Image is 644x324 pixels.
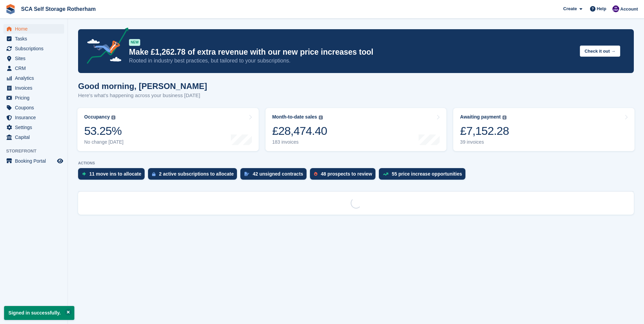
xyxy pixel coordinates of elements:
[310,168,379,183] a: 48 prospects to review
[3,123,64,132] a: menu
[240,168,310,183] a: 42 unsigned contracts
[319,115,323,120] img: icon-info-grey-7440780725fd019a000dd9b08b2336e03edf1995a4989e88bcd33f0948082b44.svg
[3,93,64,103] a: menu
[460,114,501,120] div: Awaiting payment
[84,139,124,145] div: No change [DATE]
[15,44,56,53] span: Subscriptions
[15,64,56,73] span: CRM
[18,3,98,15] a: SCA Self Storage Rotherham
[15,54,56,63] span: Sites
[15,83,56,93] span: Invoices
[392,171,462,177] div: 55 price increase opportunities
[3,113,64,122] a: menu
[620,6,638,13] span: Account
[460,124,509,138] div: £7,152.28
[15,24,56,34] span: Home
[15,34,56,43] span: Tasks
[84,124,124,138] div: 53.25%
[265,108,447,151] a: Month-to-date sales £28,474.40 183 invoices
[597,5,606,12] span: Help
[15,103,56,112] span: Coupons
[453,108,634,151] a: Awaiting payment £7,152.28 39 invoices
[244,172,249,176] img: contract_signature_icon-13c848040528278c33f63329250d36e43548de30e8caae1d1a13099fd9432cc5.svg
[3,54,64,63] a: menu
[321,171,372,177] div: 48 prospects to review
[78,161,634,165] p: ACTIONS
[3,73,64,83] a: menu
[81,28,129,66] img: price-adjustments-announcement-icon-8257ccfd72463d97f412b2fc003d46551f7dbcb40ab6d574587a9cd5c0d94...
[129,57,574,65] p: Rooted in industry best practices, but tailored to your subscriptions.
[3,103,64,112] a: menu
[148,168,240,183] a: 2 active subscriptions to allocate
[3,83,64,93] a: menu
[159,171,234,177] div: 2 active subscriptions to allocate
[3,24,64,34] a: menu
[3,44,64,53] a: menu
[129,47,574,57] p: Make £1,262.78 of extra revenue with our new price increases tool
[6,148,68,155] span: Storefront
[5,4,16,14] img: stora-icon-8386f47178a22dfd0bd8f6a31ec36ba5ce8667c1dd55bd0f319d3a0aa187defe.svg
[272,139,327,145] div: 183 invoices
[56,157,64,165] a: Preview store
[253,171,303,177] div: 42 unsigned contracts
[152,172,155,176] img: active_subscription_to_allocate_icon-d502201f5373d7db506a760aba3b589e785aa758c864c3986d89f69b8ff3...
[129,39,140,46] div: NEW
[78,82,207,91] h1: Good morning, [PERSON_NAME]
[15,73,56,83] span: Analytics
[15,132,56,142] span: Capital
[272,114,317,120] div: Month-to-date sales
[3,64,64,73] a: menu
[612,5,619,12] img: Kelly Neesham
[3,132,64,142] a: menu
[502,115,507,120] img: icon-info-grey-7440780725fd019a000dd9b08b2336e03edf1995a4989e88bcd33f0948082b44.svg
[580,46,620,57] button: Check it out →
[272,124,327,138] div: £28,474.40
[111,115,115,120] img: icon-info-grey-7440780725fd019a000dd9b08b2336e03edf1995a4989e88bcd33f0948082b44.svg
[383,173,388,176] img: price_increase_opportunities-93ffe204e8149a01c8c9dc8f82e8f89637d9d84a8eef4429ea346261dce0b2c0.svg
[82,172,86,176] img: move_ins_to_allocate_icon-fdf77a2bb77ea45bf5b3d319d69a93e2d87916cf1d5bf7949dd705db3b84f3ca.svg
[84,114,110,120] div: Occupancy
[89,171,141,177] div: 11 move ins to allocate
[78,168,148,183] a: 11 move ins to allocate
[15,93,56,103] span: Pricing
[3,156,64,166] a: menu
[563,5,577,12] span: Create
[3,34,64,43] a: menu
[15,156,56,166] span: Booking Portal
[77,108,259,151] a: Occupancy 53.25% No change [DATE]
[78,92,207,100] p: Here's what's happening across your business [DATE]
[379,168,469,183] a: 55 price increase opportunities
[314,172,317,176] img: prospect-51fa495bee0391a8d652442698ab0144808aea92771e9ea1ae160a38d050c398.svg
[460,139,509,145] div: 39 invoices
[4,306,74,320] p: Signed in successfully.
[15,123,56,132] span: Settings
[15,113,56,122] span: Insurance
